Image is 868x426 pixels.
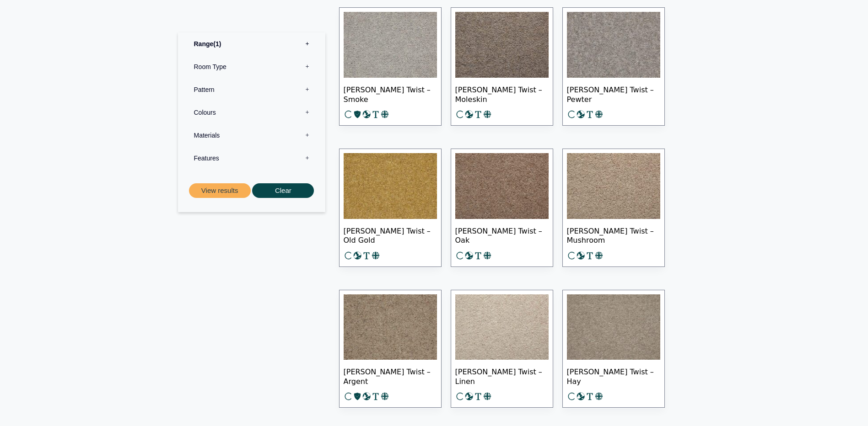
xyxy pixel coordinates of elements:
[189,183,251,198] button: View results
[455,153,549,219] img: Tomkinson Twist - Oak
[455,294,549,360] img: Tomkinson Twist - Linen
[339,290,442,408] a: [PERSON_NAME] Twist – Argent
[344,12,437,78] img: Tomkinson Twist Smoke
[562,290,665,408] a: [PERSON_NAME] Twist – Hay
[451,290,553,408] a: [PERSON_NAME] Twist – Linen
[252,183,314,198] button: Clear
[344,78,437,110] span: [PERSON_NAME] Twist – Smoke
[455,12,549,78] img: Tomkinson Twist - Moleskin
[567,360,660,392] span: [PERSON_NAME] Twist – Hay
[455,78,549,110] span: [PERSON_NAME] Twist – Moleskin
[344,360,437,392] span: [PERSON_NAME] Twist – Argent
[567,294,660,360] img: Tomkinson Twist - Hay
[339,149,442,267] a: [PERSON_NAME] Twist – Old Gold
[562,7,665,126] a: [PERSON_NAME] Twist – Pewter
[567,78,660,110] span: [PERSON_NAME] Twist – Pewter
[344,153,437,219] img: Tomkinson Twist - Old Gold
[562,149,665,267] a: [PERSON_NAME] Twist – Mushroom
[185,32,318,55] label: Range
[185,146,318,169] label: Features
[344,219,437,251] span: [PERSON_NAME] Twist – Old Gold
[567,153,660,219] img: Tomkinson Twist - Mushroom
[451,149,553,267] a: [PERSON_NAME] Twist – Oak
[185,123,318,146] label: Materials
[455,219,549,251] span: [PERSON_NAME] Twist – Oak
[185,101,318,123] label: Colours
[185,55,318,78] label: Room Type
[567,12,660,78] img: Tomkinson Twist - Pewter
[451,7,553,126] a: [PERSON_NAME] Twist – Moleskin
[567,219,660,251] span: [PERSON_NAME] Twist – Mushroom
[185,78,318,101] label: Pattern
[213,40,221,47] span: 1
[339,7,442,126] a: [PERSON_NAME] Twist – Smoke
[455,360,549,392] span: [PERSON_NAME] Twist – Linen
